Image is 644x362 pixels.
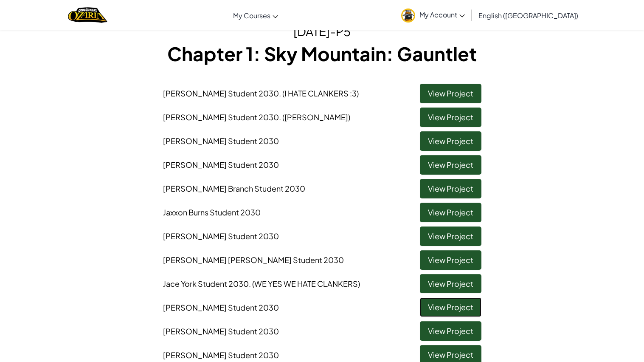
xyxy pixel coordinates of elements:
a: View Project [420,131,481,151]
span: [PERSON_NAME] Student 2030 [163,112,350,122]
a: View Project [420,226,481,246]
span: [PERSON_NAME] Student 2030 [163,303,279,312]
a: Ozaria by CodeCombat logo [68,6,107,24]
a: View Project [420,84,481,103]
a: View Project [420,274,481,294]
span: . (WE YES WE HATE CLANKERS) [249,279,360,288]
a: English ([GEOGRAPHIC_DATA]) [474,4,582,27]
a: My Account [397,2,469,28]
a: View Project [420,250,481,270]
span: My Courses [233,11,270,20]
img: Home [68,6,107,24]
span: [PERSON_NAME] Student 2030 [163,88,359,98]
a: View Project [420,297,481,317]
span: [PERSON_NAME] Student 2030 [163,160,279,170]
a: View Project [420,107,481,127]
span: [PERSON_NAME] Student 2030 [163,231,279,241]
span: [PERSON_NAME] Student 2030 [163,350,279,360]
a: View Project [420,155,481,175]
span: [PERSON_NAME] Student 2030 [163,326,279,336]
a: View Project [420,321,481,341]
span: Jaxxon Burns Student 2030 [163,207,261,217]
a: My Courses [229,4,282,27]
span: . (I HATE CLANKERS :3) [279,88,359,98]
a: View Project [420,203,481,222]
span: [PERSON_NAME] Student 2030 [163,136,279,146]
span: [PERSON_NAME] Branch Student 2030 [163,184,305,193]
a: View Project [420,179,481,198]
h1: Chapter 1: Sky Mountain: Gauntlet [80,40,564,67]
span: English ([GEOGRAPHIC_DATA]) [478,11,578,20]
span: Jace York Student 2030 [163,279,360,288]
span: [PERSON_NAME] [PERSON_NAME] Student 2030 [163,255,344,265]
span: My Account [419,10,465,19]
span: . ([PERSON_NAME]) [279,112,350,122]
img: avatar [401,8,415,23]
